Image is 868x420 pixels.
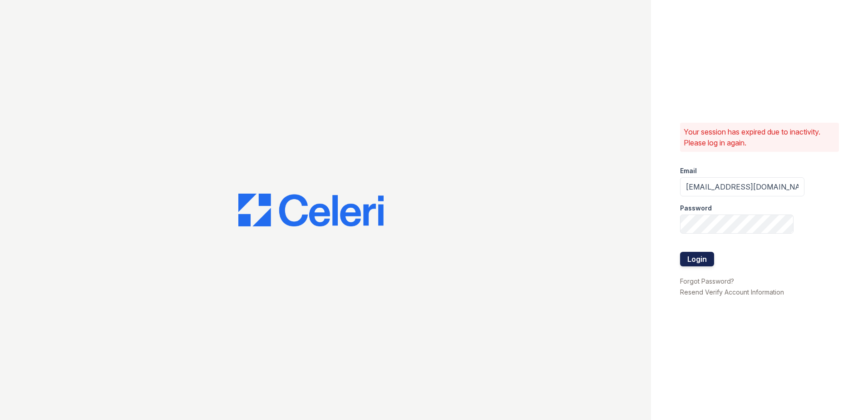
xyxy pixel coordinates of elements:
[680,166,697,175] label: Email
[238,194,384,226] img: CE_Logo_Blue-a8612792a0a2168367f1c8372b55b34899dd931a85d93a1a3d3e32e68fde9ad4.png
[680,288,784,296] a: Resend Verify Account Information
[684,126,835,148] p: Your session has expired due to inactivity. Please log in again.
[680,204,712,213] label: Password
[680,252,714,266] button: Login
[680,277,734,285] a: Forgot Password?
